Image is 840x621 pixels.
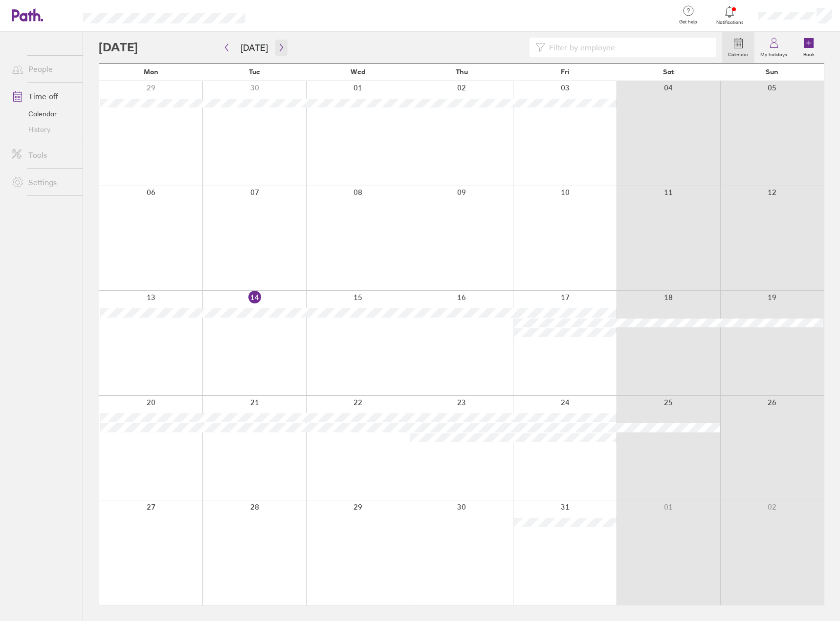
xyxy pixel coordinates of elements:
[793,32,824,63] a: Book
[545,38,711,57] input: Filter by employee
[672,19,704,25] span: Get help
[4,86,83,106] a: Time off
[4,59,83,79] a: People
[663,68,674,76] span: Sat
[249,68,260,76] span: Tue
[754,32,793,63] a: My holidays
[714,20,746,25] span: Notifications
[351,68,365,76] span: Wed
[561,68,570,76] span: Fri
[4,145,83,165] a: Tools
[4,106,83,122] a: Calendar
[233,40,276,56] button: [DATE]
[766,68,778,76] span: Sun
[144,68,158,76] span: Mon
[714,5,746,25] a: Notifications
[4,122,83,137] a: History
[456,68,468,76] span: Thu
[722,32,754,63] a: Calendar
[754,49,793,58] label: My holidays
[4,172,83,192] a: Settings
[797,49,820,58] label: Book
[722,49,754,58] label: Calendar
